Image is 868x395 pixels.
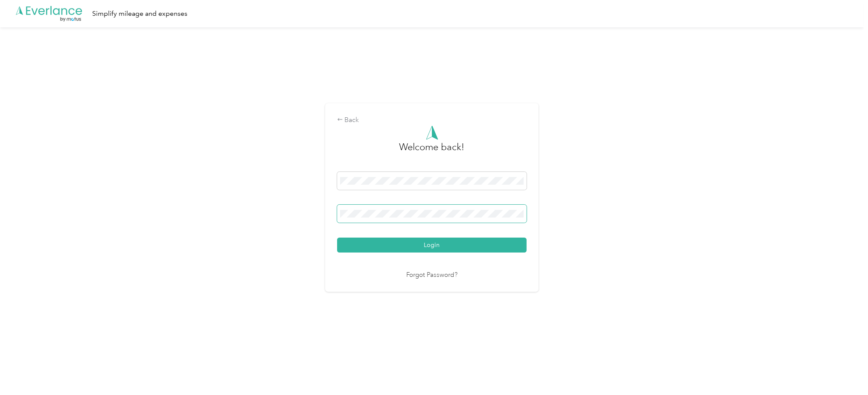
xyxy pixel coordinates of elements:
[92,9,187,19] div: Simplify mileage and expenses
[406,270,457,280] a: Forgot Password?
[337,115,527,125] div: Back
[337,238,527,253] button: Login
[399,140,465,163] h3: greeting
[820,347,868,395] iframe: Everlance-gr Chat Button Frame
